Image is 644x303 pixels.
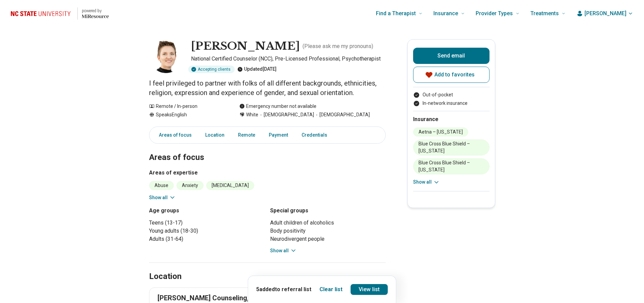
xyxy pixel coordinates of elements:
[206,181,254,190] li: [MEDICAL_DATA]
[191,39,300,53] h1: [PERSON_NAME]
[576,9,633,18] button: [PERSON_NAME]
[270,207,386,215] h3: Special groups
[265,128,292,142] a: Payment
[149,111,226,118] div: Speaks English
[413,91,490,107] ul: Payment options
[413,48,490,64] button: Send email
[191,55,386,63] p: National Certified Counselor (NCC), Pre-Licensed Professional, Psychotherapist
[413,179,440,186] button: Show all
[434,72,475,77] span: Add to favorites
[149,235,265,243] li: Adults (31-64)
[413,158,490,174] li: Blue Cross Blue Shield – [US_STATE]
[149,103,226,110] div: Remote / In-person
[270,247,297,254] button: Show all
[476,9,513,18] span: Provider Types
[149,169,386,177] h3: Areas of expertise
[149,181,174,190] li: Abuse
[82,8,109,14] p: powered by
[239,103,316,110] div: Emergency number not available
[201,128,229,142] a: Location
[303,42,373,50] p: ( Please ask me my pronouns )
[258,111,314,118] span: [DEMOGRAPHIC_DATA]
[246,111,258,118] span: White
[149,39,183,73] img: Brittany Barnette, National Certified Counselor (NCC)
[188,66,235,73] div: Accepting clients
[351,284,388,295] a: View list
[413,67,490,83] button: Add to favorites
[149,207,265,215] h3: Age groups
[256,285,311,294] p: 5 added
[413,127,468,137] li: Aetna – [US_STATE]
[314,111,370,118] span: [DEMOGRAPHIC_DATA]
[149,136,386,163] h2: Areas of focus
[151,128,196,142] a: Areas of focus
[413,91,490,98] li: Out-of-pocket
[530,9,559,18] span: Treatments
[149,271,182,282] h2: Location
[149,194,176,201] button: Show all
[11,3,109,24] a: Home page
[234,128,259,142] a: Remote
[297,128,335,142] a: Credentials
[149,227,265,235] li: Young adults (18-30)
[413,139,490,156] li: Blue Cross Blue Shield – [US_STATE]
[237,66,277,73] div: Updated [DATE]
[270,219,386,227] li: Adult children of alcoholics
[275,286,311,293] span: to referral list
[376,9,416,18] span: Find a Therapist
[149,219,265,227] li: Teens (13-17)
[149,78,386,97] p: I feel privileged to partner with folks of all different backgrounds, ethnicities, religion, expr...
[270,235,386,243] li: Neurodivergent people
[270,227,386,235] li: Body positivity
[319,285,342,294] button: Clear list
[585,9,626,18] span: [PERSON_NAME]
[433,9,458,18] span: Insurance
[176,181,204,190] li: Anxiety
[413,115,490,123] h2: Insurance
[413,100,490,107] li: In-network insurance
